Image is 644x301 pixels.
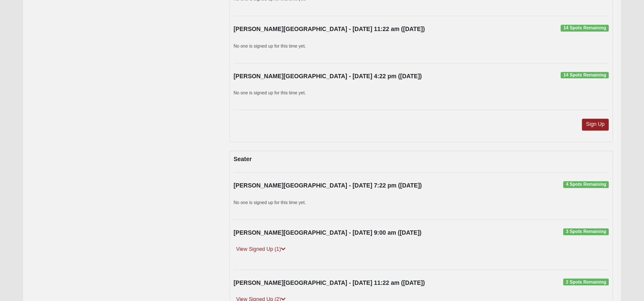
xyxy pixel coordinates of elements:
[234,279,425,286] strong: [PERSON_NAME][GEOGRAPHIC_DATA] - [DATE] 11:22 am ([DATE])
[234,73,422,80] strong: [PERSON_NAME][GEOGRAPHIC_DATA] - [DATE] 4:22 pm ([DATE])
[234,245,288,254] a: View Signed Up (1)
[563,278,609,285] span: 2 Spots Remaining
[563,181,609,188] span: 4 Spots Remaining
[234,90,306,95] small: No one is signed up for this time yet.
[234,43,306,48] small: No one is signed up for this time yet.
[561,25,609,31] span: 14 Spots Remaining
[234,182,422,189] strong: [PERSON_NAME][GEOGRAPHIC_DATA] - [DATE] 7:22 pm ([DATE])
[582,119,609,130] a: Sign Up
[234,156,252,162] strong: Seater
[563,228,609,235] span: 3 Spots Remaining
[561,72,609,79] span: 14 Spots Remaining
[234,26,425,32] strong: [PERSON_NAME][GEOGRAPHIC_DATA] - [DATE] 11:22 am ([DATE])
[234,229,422,236] strong: [PERSON_NAME][GEOGRAPHIC_DATA] - [DATE] 9:00 am ([DATE])
[234,200,306,205] small: No one is signed up for this time yet.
